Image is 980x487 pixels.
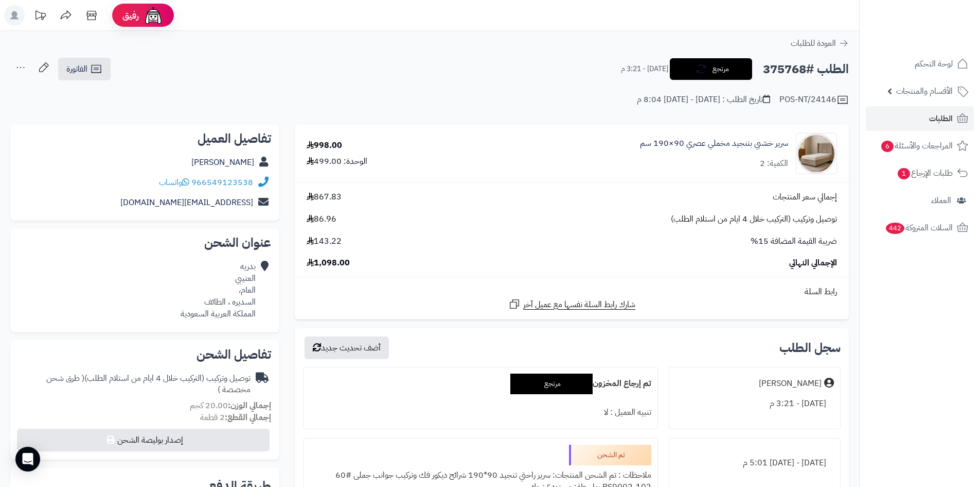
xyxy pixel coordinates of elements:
span: ضريبة القيمة المضافة 15% [751,236,837,247]
div: 998.00 [307,140,342,152]
span: 86.96 [307,213,336,225]
a: سرير خشبي بتنجيد مخملي عصري 90×190 سم [640,138,788,149]
a: العودة للطلبات [791,37,849,49]
small: [DATE] - 3:21 م [621,64,668,74]
span: 143.22 [307,236,342,247]
h2: تفاصيل الشحن [19,348,271,361]
div: [DATE] - [DATE] 5:01 م [675,453,834,473]
a: تحديثات المنصة [27,5,53,28]
strong: إجمالي القطع: [225,411,271,424]
h2: الطلب #375768 [763,59,849,80]
a: العملاء [866,188,974,213]
div: Open Intercom Messenger [15,447,40,472]
a: المراجعات والأسئلة6 [866,133,974,158]
span: الفاتورة [66,63,87,75]
span: الطلبات [929,111,953,126]
h2: عنوان الشحن [19,237,271,249]
span: الأقسام والمنتجات [896,84,953,98]
a: 966549123538 [191,176,253,189]
div: الوحدة: 499.00 [307,156,367,167]
img: logo-2.png [910,8,970,29]
span: المراجعات والأسئلة [880,139,953,153]
a: [PERSON_NAME] [191,156,254,169]
a: السلات المتروكة442 [866,215,974,240]
div: بدريه العتيبي العام، السديره ، الطائف المملكة العربية السعودية [181,261,256,320]
div: POS-NT/24146 [779,94,849,106]
h3: سجل الطلب [779,342,841,354]
div: [PERSON_NAME] [759,378,822,390]
span: ( طرق شحن مخصصة ) [46,372,251,396]
span: العودة للطلبات [791,37,836,49]
div: توصيل وتركيب (التركيب خلال 4 ايام من استلام الطلب) [19,373,251,396]
div: تنبيه العميل : لا [310,402,651,423]
div: تاريخ الطلب : [DATE] - [DATE] 8:04 م [637,94,770,106]
a: [EMAIL_ADDRESS][DOMAIN_NAME] [120,196,253,209]
button: أضف تحديث جديد [305,337,389,359]
small: 20.00 كجم [190,399,271,412]
span: 442 [885,222,905,234]
img: ai-face.png [143,5,164,26]
span: العملاء [931,193,951,208]
small: 2 قطعة [200,411,271,424]
div: الكمية: 2 [760,158,788,170]
a: واتساب [159,176,189,189]
span: 1,098.00 [307,257,350,269]
span: السلات المتروكة [885,221,953,235]
span: طلبات الإرجاع [897,166,953,180]
strong: إجمالي الوزن: [228,399,271,412]
a: لوحة التحكم [866,52,974,76]
span: 6 [881,140,894,152]
span: رفيق [122,9,139,22]
div: تم الشحن [569,445,651,465]
b: تم إرجاع المخزون [593,377,651,390]
a: طلبات الإرجاع1 [866,161,974,186]
h2: تفاصيل العميل [19,132,271,145]
a: الطلبات [866,106,974,131]
div: [DATE] - 3:21 م [675,394,834,414]
span: توصيل وتركيب (التركيب خلال 4 ايام من استلام الطلب) [671,213,837,225]
a: الفاتورة [58,58,111,80]
span: 1 [897,167,911,179]
button: مرتجع [670,58,752,80]
div: مرتجع [510,374,593,394]
span: لوحة التحكم [915,57,953,71]
span: 867.83 [307,191,342,203]
img: 1756282483-1-90x90.jpg [796,133,836,174]
span: شارك رابط السلة نفسها مع عميل آخر [523,299,635,311]
span: الإجمالي النهائي [789,257,837,269]
span: إجمالي سعر المنتجات [773,191,837,203]
button: إصدار بوليصة الشحن [17,429,270,451]
a: شارك رابط السلة نفسها مع عميل آخر [508,298,635,311]
div: رابط السلة [299,286,845,298]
